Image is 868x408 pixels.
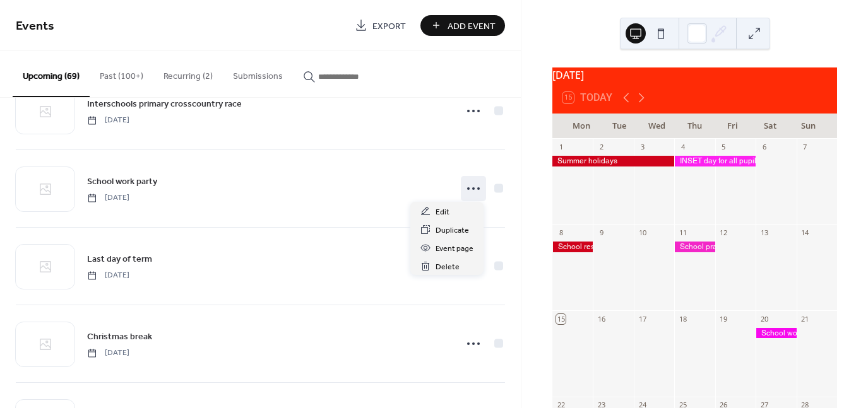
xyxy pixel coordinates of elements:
div: Thu [676,114,714,139]
span: Interschools primary crosscountry race [87,98,242,111]
div: 12 [719,228,728,238]
span: [DATE] [87,115,129,126]
div: 11 [678,228,687,238]
span: Events [16,14,54,38]
div: Fri [713,114,751,139]
div: INSET day for all pupils [674,156,756,166]
div: School restarts for all pupils [552,242,593,252]
span: Duplicate [436,224,469,237]
a: Export [345,15,415,36]
div: 8 [556,228,566,238]
div: School work party [756,328,796,339]
div: Summer holidays [552,156,674,166]
span: [DATE] [87,270,129,281]
span: Christmas break [87,330,152,344]
span: Event page [436,242,473,255]
a: Christmas break [87,329,152,344]
div: 6 [759,143,769,152]
span: Delete [436,260,460,274]
a: Last day of term [87,252,152,266]
a: Interschools primary crosscountry race [87,96,242,111]
span: [DATE] [87,192,129,204]
div: 14 [800,228,810,238]
button: Past (100+) [90,51,153,96]
div: [DATE] [552,67,837,83]
a: School work party [87,174,157,189]
div: 18 [678,314,687,323]
div: School prayer meetings [674,242,715,252]
span: Export [372,20,406,33]
span: Last day of term [87,253,152,266]
div: 15 [556,314,566,323]
div: 17 [638,314,647,323]
div: 4 [678,143,687,152]
span: [DATE] [87,347,129,359]
span: Add Event [448,20,496,33]
div: Mon [562,114,600,139]
div: 5 [719,143,728,152]
div: 3 [638,143,647,152]
div: 1 [556,143,566,152]
div: 19 [719,314,728,323]
button: Submissions [223,51,293,96]
div: Sun [789,114,827,139]
div: 10 [638,228,647,238]
div: 16 [597,314,606,323]
div: Wed [638,114,676,139]
div: 21 [800,314,810,323]
div: 9 [597,228,606,238]
div: Tue [600,114,638,139]
div: 20 [759,314,769,323]
div: 7 [800,143,810,152]
button: Add Event [420,15,505,36]
div: Sat [751,114,789,139]
span: Edit [436,206,449,219]
button: Recurring (2) [153,51,223,96]
span: School work party [87,175,157,189]
div: 13 [759,228,769,238]
button: Upcoming (69) [13,51,90,97]
div: 2 [597,143,606,152]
